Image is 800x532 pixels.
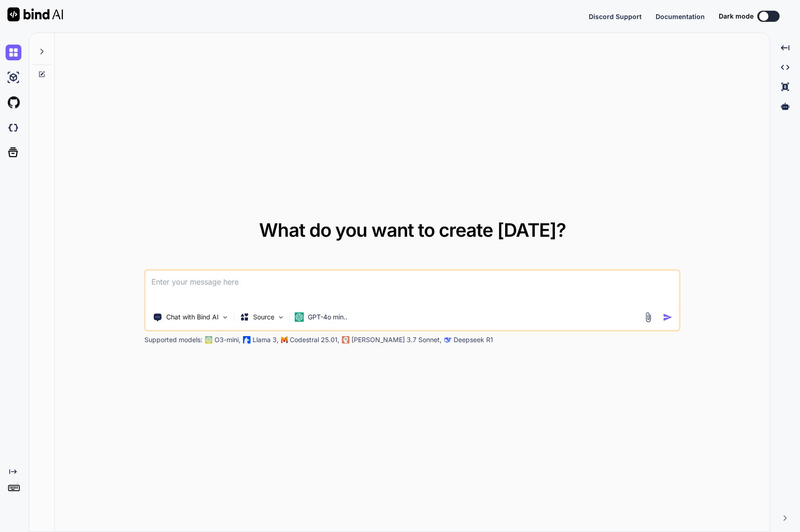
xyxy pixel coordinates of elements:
[253,312,274,322] p: Source
[6,95,21,110] img: githubLight
[290,335,339,344] p: Codestral 25.01,
[589,12,642,21] button: Discord Support
[243,336,251,344] img: Llama2
[7,7,63,21] img: Bind AI
[166,312,219,322] p: Chat with Bind AI
[205,336,213,344] img: GPT-4
[259,219,566,241] span: What do you want to create [DATE]?
[454,335,493,344] p: Deepseek R1
[342,336,350,344] img: claude
[221,313,229,321] img: Pick Tools
[6,45,21,60] img: chat
[656,13,705,20] span: Documentation
[144,335,202,344] p: Supported models:
[215,335,241,344] p: O3-mini,
[643,312,654,323] img: attachment
[253,335,279,344] p: Llama 3,
[281,337,288,343] img: Mistral-AI
[308,312,347,322] p: GPT-4o min..
[6,70,21,85] img: ai-studio
[444,336,452,344] img: claude
[295,312,304,322] img: GPT-4o mini
[656,12,705,21] button: Documentation
[351,335,442,344] p: [PERSON_NAME] 3.7 Sonnet,
[719,12,754,21] span: Dark mode
[663,312,673,322] img: icon
[6,120,21,136] img: darkCloudIdeIcon
[589,13,642,20] span: Discord Support
[277,313,285,321] img: Pick Models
